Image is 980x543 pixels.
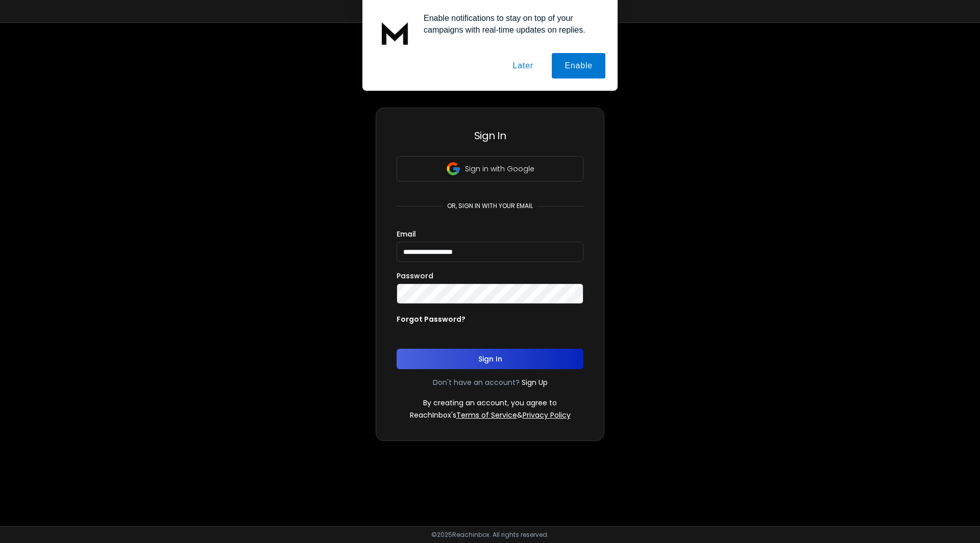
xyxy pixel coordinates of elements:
[397,156,583,182] button: Sign in with Google
[431,531,549,539] p: © 2025 Reachinbox. All rights reserved.
[410,410,571,420] p: ReachInbox's &
[397,349,583,369] button: Sign In
[522,377,548,387] a: Sign Up
[397,128,583,143] h3: Sign In
[397,230,416,238] label: Email
[456,410,517,420] a: Terms of Service
[443,202,537,210] p: or, sign in with your email
[552,53,605,79] button: Enable
[423,398,557,408] p: By creating an account, you agree to
[415,12,605,36] div: Enable notifications to stay on top of your campaigns with real-time updates on replies.
[523,410,571,420] a: Privacy Policy
[397,272,433,279] label: Password
[397,314,465,324] p: Forgot Password?
[465,164,534,174] p: Sign in with Google
[500,53,546,79] button: Later
[375,12,415,53] img: notification icon
[433,377,520,387] p: Don't have an account?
